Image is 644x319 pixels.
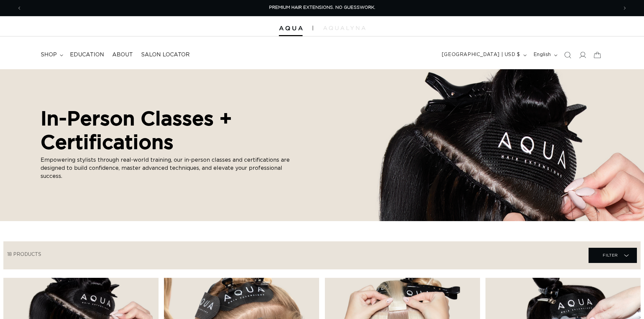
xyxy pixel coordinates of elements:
span: Education [70,51,104,58]
button: Next announcement [617,2,632,15]
a: About [108,47,137,62]
img: aqualyna.com [323,26,365,30]
a: Salon Locator [137,47,194,62]
span: shop [41,51,57,58]
h2: In-Person Classes + Certifications [41,106,297,153]
summary: Search [560,48,575,62]
button: English [529,49,560,61]
span: PREMIUM HAIR EXTENSIONS. NO GUESSWORK. [269,5,375,10]
button: [GEOGRAPHIC_DATA] | USD $ [438,49,529,61]
span: About [112,51,133,58]
span: English [533,51,551,58]
button: Previous announcement [12,2,27,15]
summary: Filter [589,248,637,263]
a: Education [66,47,108,62]
span: Salon Locator [141,51,190,58]
summary: shop [37,47,66,62]
span: [GEOGRAPHIC_DATA] | USD $ [442,51,520,58]
span: Filter [603,249,618,262]
p: Empowering stylists through real-world training, our in-person classes and certifications are des... [41,156,297,181]
span: 18 products [7,252,41,257]
img: Aqua Hair Extensions [279,26,303,31]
